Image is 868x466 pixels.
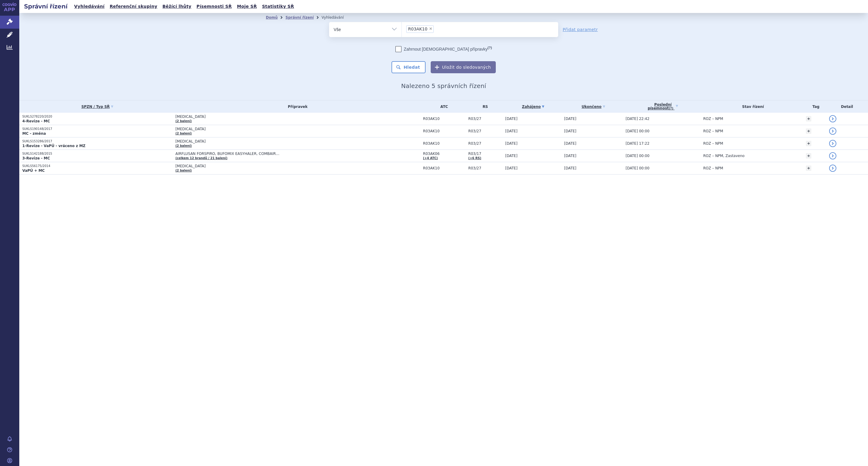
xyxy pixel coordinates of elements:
a: + [806,141,811,146]
span: [DATE] [505,154,517,158]
span: [DATE] [564,129,577,133]
span: R03AK10 [423,129,465,133]
a: Správní řízení [285,15,314,20]
a: (celkem 12 brandů / 21 balení) [175,156,228,160]
span: [DATE] 17:22 [626,141,649,146]
a: detail [829,128,836,135]
a: Zahájeno [505,102,561,111]
h2: Správní řízení [19,2,72,11]
a: Domů [266,15,278,20]
strong: VaPÚ + MC [22,168,45,173]
span: [DATE] [564,141,577,146]
a: detail [829,165,836,172]
a: (2 balení) [175,119,192,123]
a: detail [829,140,836,147]
span: × [429,27,432,30]
abbr: (?) [488,46,492,50]
th: Stav řízení [700,100,803,113]
a: Referenční skupiny [108,2,159,11]
span: [DATE] [505,141,517,146]
a: Přidat parametr [563,27,598,33]
a: Vyhledávání [72,2,106,11]
span: R03/27 [468,141,502,146]
a: detail [829,115,836,122]
span: R03AK10 [408,27,427,31]
th: RS [465,100,502,113]
span: [DATE] [505,117,517,121]
span: R03/27 [468,117,502,121]
a: (+6 RS) [468,156,481,160]
a: + [806,128,811,134]
button: Uložit do sledovaných [431,61,496,73]
span: [DATE] [564,166,577,170]
th: ATC [420,100,465,113]
p: SUKLS190148/2017 [22,127,172,131]
strong: 4-Revize - MC [22,119,50,123]
a: Písemnosti SŘ [195,2,234,11]
span: [MEDICAL_DATA] [175,127,326,131]
span: ROZ – NPM [703,117,723,121]
span: [DATE] [505,166,517,170]
a: SPZN / Typ SŘ [22,102,172,111]
span: [MEDICAL_DATA] [175,164,326,168]
strong: 1-Revize - VaPÚ - vráceno z MZ [22,144,86,148]
a: + [806,116,811,121]
a: detail [829,152,836,159]
span: ROZ – NPM [703,129,723,133]
span: [DATE] 22:42 [626,117,649,121]
p: SUKLS278220/2020 [22,115,172,119]
p: SUKLS56175/2014 [22,164,172,168]
a: + [806,165,811,171]
a: Ukončeno [564,102,623,111]
span: Nalezeno 5 správních řízení [401,82,486,90]
abbr: (?) [669,107,673,110]
a: + [806,153,811,159]
span: [DATE] [505,129,517,133]
span: [DATE] 00:00 [626,154,649,158]
li: Vyhledávání [322,13,352,22]
p: SUKLS153286/2017 [22,139,172,143]
span: ROZ – NPM, Zastaveno [703,154,744,158]
span: ROZ – NPM [703,141,723,146]
a: Běžící lhůty [161,2,193,11]
span: R03/27 [468,166,502,170]
a: (2 balení) [175,132,192,135]
a: (2 balení) [175,169,192,172]
span: [DATE] 00:00 [626,166,649,170]
span: AIRFLUSAN FORSPIRO, BUFOMIX EASYHALER, COMBAIR… [175,152,326,156]
span: [MEDICAL_DATA] [175,115,326,119]
strong: 3-Revize - MC [22,156,50,160]
a: (+4 ATC) [423,156,438,160]
span: R03AK10 [423,117,465,121]
a: Moje SŘ [235,2,259,11]
button: Hledat [392,61,426,73]
label: Zahrnout [DEMOGRAPHIC_DATA] přípravky [395,46,492,52]
span: [MEDICAL_DATA] [175,139,326,143]
span: R03/17 [468,152,502,156]
span: R03AK06 [423,152,465,156]
span: [DATE] [564,154,577,158]
span: ROZ – NPM [703,166,723,170]
th: Tag [803,100,826,113]
span: R03AK10 [423,141,465,146]
span: R03/27 [468,129,502,133]
span: [DATE] 00:00 [626,129,649,133]
th: Detail [826,100,868,113]
span: [DATE] [564,117,577,121]
th: Přípravek [172,100,420,113]
a: Statistiky SŘ [260,2,296,11]
strong: MC - změna [22,131,46,136]
span: R03AK10 [423,166,465,170]
a: (2 balení) [175,144,192,147]
p: SUKLS142188/2015 [22,152,172,156]
a: Poslednípísemnost(?) [626,100,700,113]
input: R03AK10 [436,25,439,33]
